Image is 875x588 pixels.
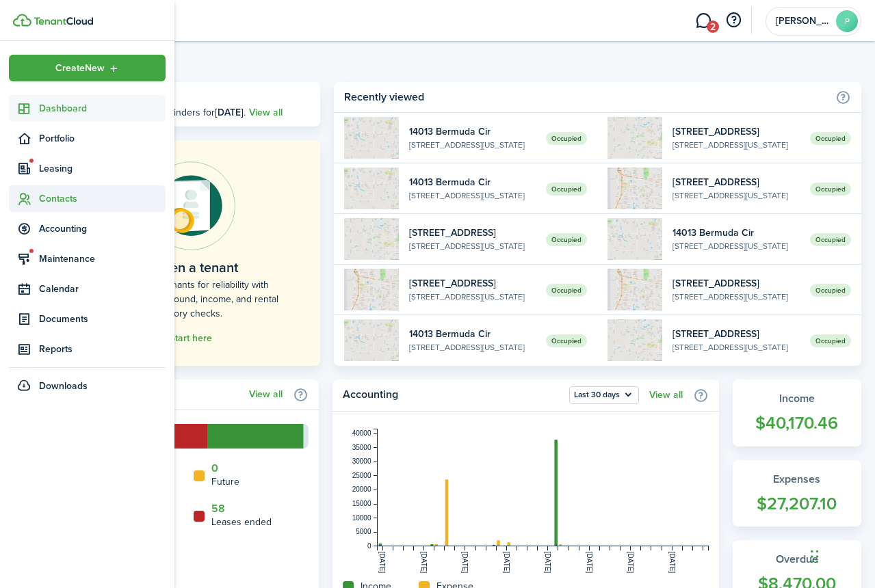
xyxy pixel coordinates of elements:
[352,472,371,479] tspan: 25000
[211,515,272,529] home-widget-title: Leases ended
[608,319,662,361] img: 1
[569,386,639,404] button: Open menu
[9,55,166,81] button: Open menu
[672,175,800,189] widget-list-item-title: [STREET_ADDRESS]
[409,240,536,252] widget-list-item-description: [STREET_ADDRESS][US_STATE]
[352,457,371,465] tspan: 30000
[462,552,469,574] tspan: [DATE]
[690,3,716,38] a: Messaging
[34,17,93,25] img: TenantCloud
[546,233,587,246] span: Occupied
[733,460,861,527] a: Expenses$27,207.10
[215,105,244,120] b: [DATE]
[170,333,212,344] a: Start here
[39,342,166,356] span: Reports
[608,168,662,209] img: 1
[344,89,828,105] home-widget-title: Recently viewed
[672,124,800,139] widget-list-item-title: [STREET_ADDRESS]
[344,269,399,310] img: 1
[608,218,662,260] img: 1
[810,233,851,246] span: Occupied
[344,319,399,361] img: 1
[546,284,587,297] span: Occupied
[39,222,166,236] span: Accounting
[627,552,634,574] tspan: [DATE]
[672,291,800,303] widget-list-item-description: [STREET_ADDRESS][US_STATE]
[39,131,166,146] span: Portfolio
[836,10,858,32] avatar-text: P
[352,500,371,507] tspan: 15000
[672,341,800,353] widget-list-item-description: [STREET_ADDRESS][US_STATE]
[420,552,428,574] tspan: [DATE]
[352,485,371,493] tspan: 20000
[409,124,536,139] widget-list-item-title: 14013 Bermuda Cir
[39,191,166,206] span: Contacts
[668,552,676,574] tspan: [DATE]
[146,161,235,250] img: Online payments
[672,276,800,291] widget-list-item-title: [STREET_ADDRESS]
[211,475,239,489] home-widget-title: Future
[249,105,283,120] a: View all
[39,379,88,393] span: Downloads
[810,132,851,145] span: Occupied
[810,183,851,196] span: Occupied
[344,117,399,159] img: 1
[92,278,289,321] home-placeholder-description: Check your tenants for reliability with thorough background, income, and rental history checks.
[807,522,875,588] iframe: Chat Widget
[409,276,536,291] widget-list-item-title: [STREET_ADDRESS]
[39,312,166,326] span: Documents
[810,284,851,297] span: Occupied
[672,226,800,240] widget-list-item-title: 14013 Bermuda Cir
[409,327,536,341] widget-list-item-title: 14013 Bermuda Cir
[409,189,536,202] widget-list-item-description: [STREET_ADDRESS][US_STATE]
[379,552,387,574] tspan: [DATE]
[409,341,536,353] widget-list-item-description: [STREET_ADDRESS][US_STATE]
[746,551,848,567] widget-stats-title: Overdue
[39,101,166,116] span: Dashboard
[249,389,283,400] a: View all
[546,132,587,145] span: Occupied
[649,390,683,401] a: View all
[503,552,510,574] tspan: [DATE]
[409,139,536,151] widget-list-item-description: [STREET_ADDRESS][US_STATE]
[409,175,536,189] widget-list-item-title: 14013 Bermuda Cir
[409,291,536,303] widget-list-item-description: [STREET_ADDRESS][US_STATE]
[586,552,593,574] tspan: [DATE]
[672,240,800,252] widget-list-item-description: [STREET_ADDRESS][US_STATE]
[672,189,800,202] widget-list-item-description: [STREET_ADDRESS][US_STATE]
[672,327,800,341] widget-list-item-title: [STREET_ADDRESS]
[811,536,819,577] div: Drag
[569,386,639,404] button: Last 30 days
[344,168,399,209] img: 1
[746,390,848,407] widget-stats-title: Income
[39,282,166,296] span: Calendar
[9,95,166,122] a: Dashboard
[707,21,719,33] span: 2
[810,334,851,347] span: Occupied
[722,9,745,32] button: Open resource center
[409,226,536,240] widget-list-item-title: [STREET_ADDRESS]
[546,183,587,196] span: Occupied
[344,218,399,260] img: 1
[746,491,848,517] widget-stats-count: $27,207.10
[672,139,800,151] widget-list-item-description: [STREET_ADDRESS][US_STATE]
[9,336,166,362] a: Reports
[143,257,238,278] home-placeholder-title: Screen a tenant
[55,64,105,73] span: Create New
[352,429,371,437] tspan: 40000
[356,528,372,535] tspan: 5000
[776,16,831,26] span: Paula
[608,269,662,310] img: 1
[99,89,310,106] h3: [DATE], [DATE]
[546,334,587,347] span: Occupied
[746,410,848,436] widget-stats-count: $40,170.46
[39,252,166,266] span: Maintenance
[211,503,225,515] a: 58
[352,514,371,522] tspan: 10000
[608,117,662,159] img: 1
[746,471,848,487] widget-stats-title: Expenses
[343,386,562,404] home-widget-title: Accounting
[367,542,371,550] tspan: 0
[211,462,218,475] a: 0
